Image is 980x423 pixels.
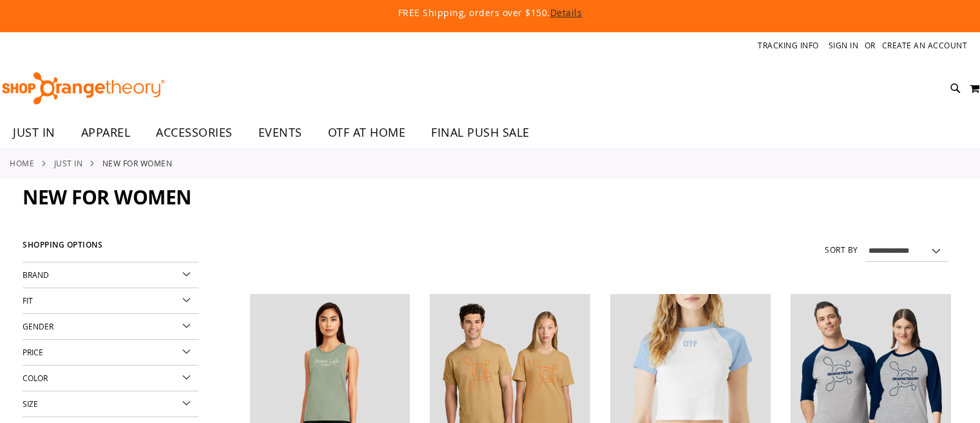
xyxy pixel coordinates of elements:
[328,118,406,147] span: OTF AT HOME
[23,340,198,366] div: Price
[103,6,876,19] p: FREE Shipping, orders over $150.
[81,118,131,147] span: APPAREL
[23,295,33,306] span: Fit
[23,184,191,210] span: New for Women
[825,244,858,255] label: Sort By
[23,314,198,340] div: Gender
[431,118,530,147] span: FINAL PUSH SALE
[156,118,233,147] span: ACCESSORIES
[418,118,543,148] a: FINAL PUSH SALE
[245,118,315,148] a: EVENTS
[550,6,582,19] a: Details
[68,118,144,148] a: APPAREL
[23,398,38,409] span: Size
[23,288,198,314] div: Fit
[882,40,968,51] a: Create an Account
[23,270,49,280] span: Brand
[23,391,198,417] div: Size
[13,118,55,147] span: JUST IN
[23,235,198,262] strong: Shopping Options
[23,262,198,288] div: Brand
[829,40,859,51] a: Sign In
[315,118,419,148] a: OTF AT HOME
[102,157,173,169] strong: New for Women
[23,373,48,383] span: Color
[23,347,43,357] span: Price
[10,157,34,169] a: Home
[23,366,198,391] div: Color
[23,321,53,331] span: Gender
[258,118,302,147] span: EVENTS
[54,157,83,169] a: JUST IN
[143,118,245,148] a: ACCESSORIES
[758,40,819,51] a: Tracking Info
